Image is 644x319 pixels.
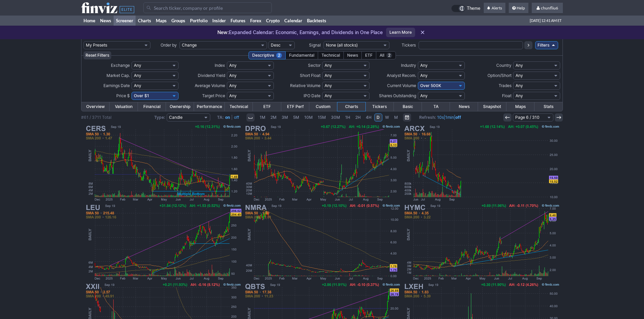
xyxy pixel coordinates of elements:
a: News [450,102,478,111]
span: | [231,115,233,120]
a: M [392,113,400,122]
span: W [385,115,389,120]
a: Basic [394,102,422,111]
span: 30M [331,115,340,120]
b: Refresh: [419,115,436,120]
span: Market Cap. [106,73,130,78]
a: Snapshot [478,102,506,111]
a: 10M [302,113,315,122]
span: Relative Volume [290,83,320,88]
span: Analyst Recom. [387,73,416,78]
a: Insider [210,16,228,26]
img: LEU - Centrus Energy Corp - Stock Price Chart [84,203,242,282]
img: NMRA - Neumora Therapeutics Inc - Stock Price Chart [243,203,401,282]
span: 2 [386,53,392,58]
a: Portfolio [188,16,210,26]
a: Performance [194,102,225,111]
span: Country [496,63,511,68]
span: Sector [308,63,320,68]
span: D [377,115,380,120]
a: 4H [363,113,374,122]
img: CERS - Cerus Corp - Stock Price Chart [84,124,242,203]
span: 5M [293,115,299,120]
a: 5M [291,113,302,122]
span: 3M [282,115,288,120]
a: ETF [253,102,281,111]
span: Shares Outstanding [379,93,416,98]
span: Trades [499,83,511,88]
span: 1H [345,115,350,120]
a: 1M [257,113,268,122]
span: Option/Short [487,73,511,78]
a: 2M [268,113,279,122]
a: Forex [248,16,264,26]
a: Theme [451,5,480,12]
a: W [383,113,391,122]
a: Ownership [166,102,194,111]
span: Average Volume [195,83,225,88]
a: 15M [315,113,328,122]
span: Tickers [402,43,416,48]
a: Screener [114,16,136,26]
span: 4H [366,115,372,120]
a: ETF Perf [281,102,309,111]
span: Dividend Yield [198,73,225,78]
b: on [225,115,230,120]
a: Learn More [386,28,415,37]
a: Maps [153,16,169,26]
a: D [374,113,382,122]
a: Technical [225,102,253,111]
b: Type: [154,115,165,120]
img: ARCX - Tradr 2X Long ACHR Daily ETF - Stock Price Chart [402,124,560,203]
a: off [455,115,461,120]
a: Alerts [484,3,505,14]
span: M [394,115,398,120]
span: Float [502,93,511,98]
a: Home [81,16,98,26]
span: Index [215,63,225,68]
div: #61 / 3711 Total [81,114,112,121]
span: chunfliu6 [541,5,558,10]
a: Calendar [282,16,305,26]
a: chunfliu6 [532,3,563,14]
a: News [98,16,114,26]
a: Maps [506,102,534,111]
a: 10s [437,115,444,120]
input: Search [143,2,272,13]
div: News [343,51,362,59]
span: 2 [276,53,282,58]
span: Order by [161,43,177,48]
span: 2M [270,115,277,120]
a: 30M [329,113,342,122]
span: Price $ [116,93,130,98]
span: Signal [309,43,321,48]
b: TA: [217,115,224,120]
span: 15M [318,115,326,120]
span: Theme [467,5,480,12]
span: Exchange [111,63,130,68]
span: Target Price [202,93,225,98]
a: off [234,115,239,120]
a: Financial [138,102,166,111]
a: Stats [534,102,563,111]
span: [DATE] 12:41 AM ET [530,16,562,26]
img: DPRO - Draganfly Inc - Stock Price Chart [243,124,401,203]
a: Crypto [264,16,282,26]
a: Backtests [305,16,329,26]
a: 1min [445,115,454,120]
a: Valuation [110,102,138,111]
button: Range [403,113,411,122]
span: IPO Date [304,93,320,98]
a: Charts [136,16,153,26]
a: Custom [309,102,337,111]
p: Expanded Calendar: Economic, Earnings, and Dividends in One Place [217,29,383,36]
a: 2H [353,113,363,122]
div: Technical [318,51,344,59]
a: Help [509,3,528,14]
span: Short Float [300,73,320,78]
span: Current Volume [387,83,416,88]
span: Earnings Date [103,83,130,88]
a: 1H [343,113,353,122]
button: Reset Filters [84,51,111,59]
a: Charts [337,102,365,111]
